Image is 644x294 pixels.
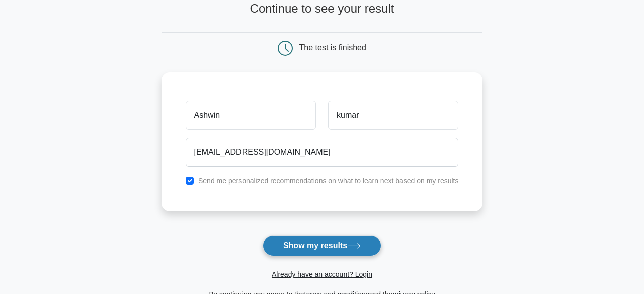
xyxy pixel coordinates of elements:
[186,138,459,167] input: Email
[186,101,316,130] input: First name
[272,270,372,278] a: Already have an account? Login
[198,177,459,185] label: Send me personalized recommendations on what to learn next based on my results
[263,235,381,256] button: Show my results
[299,43,366,52] div: The test is finished
[328,101,458,130] input: Last name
